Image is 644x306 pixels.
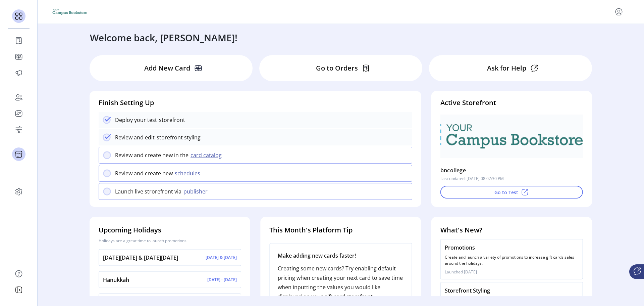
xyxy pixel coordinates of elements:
[155,133,201,141] p: storefront styling
[99,225,241,235] h4: Upcoming Holidays
[99,238,241,244] p: Holidays are a great time to launch promotions
[278,264,404,301] p: Creating some new cards? Try enabling default pricing when creating your next card to save time w...
[440,165,466,176] p: bncollege
[115,116,157,124] p: Deploy your test
[440,98,583,108] h4: Active Storefront
[115,151,189,159] p: Review and create new in the
[440,225,583,235] h4: What's New?
[269,225,412,235] h4: This Month's Platform Tip
[445,287,579,295] p: Storefront Styling
[103,254,178,262] p: [DATE][DATE] & [DATE][DATE]
[440,186,583,199] button: Go to Test
[144,63,190,73] p: Add New Card
[173,169,204,177] button: schedules
[99,98,412,108] h4: Finish Setting Up
[207,277,237,283] p: [DATE] - [DATE]
[440,176,504,182] p: Last updated: [DATE] 08:07:30 PM
[206,255,237,261] p: [DATE] & [DATE]
[613,6,624,17] button: menu
[51,9,87,15] img: logo
[316,63,358,73] p: Go to Orders
[487,63,526,73] p: Ask for Help
[115,133,155,141] p: Review and edit
[103,276,129,284] p: Hanukkah
[189,151,226,159] button: card catalog
[90,31,237,45] h3: Welcome back, [PERSON_NAME]!
[181,187,212,195] button: publisher
[115,169,173,177] p: Review and create new
[157,116,185,124] p: storefront
[115,187,181,195] p: Launch live strorefront via
[445,269,579,275] p: Launched [DATE]
[445,254,579,266] p: Create and launch a variety of promotions to increase gift cards sales around the holidays.
[278,252,404,260] p: Make adding new cards faster!
[445,244,579,252] p: Promotions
